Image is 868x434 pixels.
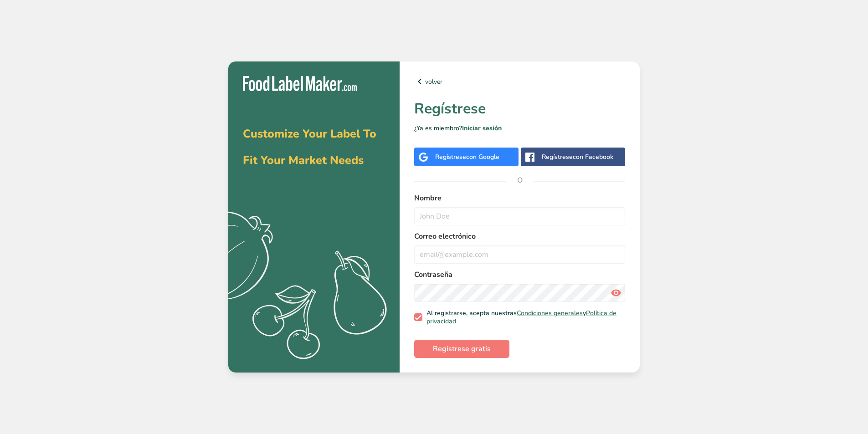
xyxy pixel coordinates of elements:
span: con Facebook [573,153,613,161]
button: Regístrese gratis [414,340,509,358]
a: Política de privacidad [426,309,616,326]
label: Correo electrónico [414,231,625,242]
div: Regístrese [542,152,613,162]
p: ¿Ya es miembro? [414,123,625,133]
input: John Doe [414,207,625,225]
label: Nombre [414,193,625,204]
a: Iniciar sesión [462,124,502,133]
a: volver [414,76,625,87]
span: Regístrese gratis [433,343,491,354]
h1: Regístrese [414,98,625,120]
label: Contraseña [414,269,625,280]
input: email@example.com [414,245,625,264]
a: Condiciones generales [517,309,583,317]
div: Regístrese [435,152,499,162]
span: O [506,167,534,194]
img: Food Label Maker [243,76,357,91]
span: Al registrarse, acepta nuestras y [422,309,622,325]
span: con Google [466,153,499,161]
span: Customize Your Label To Fit Your Market Needs [243,126,376,168]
